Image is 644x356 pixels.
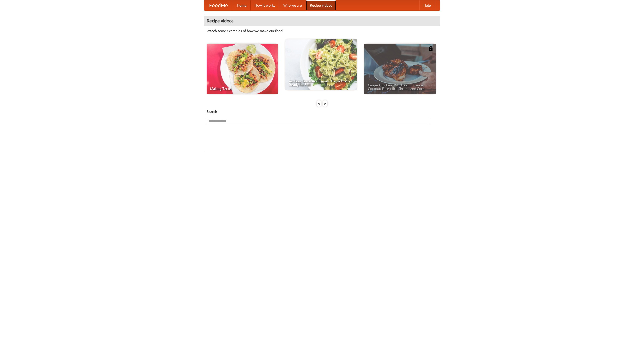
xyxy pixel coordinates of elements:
h4: Recipe videos [204,16,440,26]
a: How it works [251,0,279,10]
a: Making Tacos [207,44,278,94]
a: Help [419,0,435,10]
a: FoodMe [204,0,233,10]
div: » [323,100,327,107]
a: An Easy, Summery Tomato Pasta That's Ready for Fall [285,39,357,90]
img: 483408.png [428,46,433,51]
p: Watch some examples of how we make our food! [207,28,437,33]
a: Who we are [279,0,306,10]
a: Home [233,0,251,10]
span: An Easy, Summery Tomato Pasta That's Ready for Fall [289,79,353,86]
span: Making Tacos [210,87,274,90]
div: « [317,100,321,107]
a: Recipe videos [306,0,336,10]
h5: Search [207,109,437,114]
